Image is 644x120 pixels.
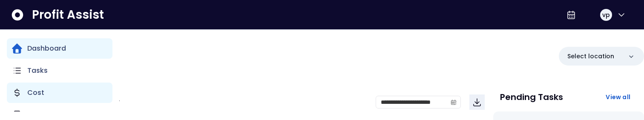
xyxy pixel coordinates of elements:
p: Dashboard [27,43,66,54]
span: vp [602,11,610,19]
p: Select location [567,52,614,61]
p: Pending Tasks [500,93,563,101]
p: Cost [27,88,44,98]
svg: calendar [451,99,457,105]
p: AI Summary [27,110,69,120]
span: View all [606,93,630,101]
span: Profit Assist [32,7,104,23]
p: Tasks [27,66,48,76]
button: View all [599,89,637,105]
button: Download [469,94,485,110]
